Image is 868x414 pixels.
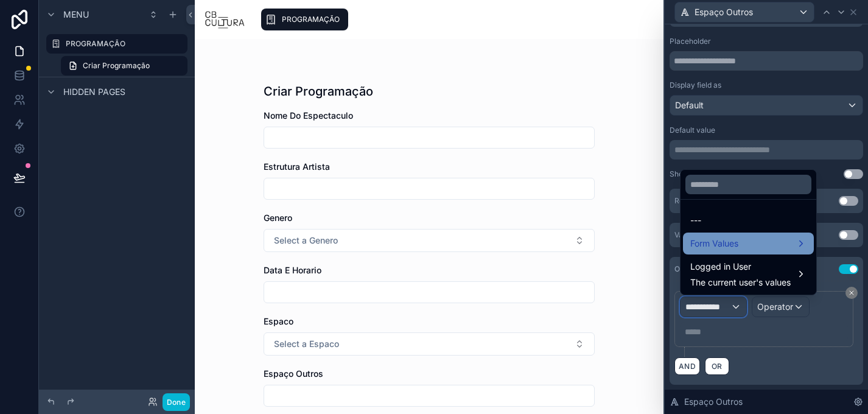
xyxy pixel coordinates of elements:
span: PROGRAMAÇÃO [282,15,340,24]
span: Menu [63,9,89,21]
div: scrollable content [255,6,654,33]
img: App logo [205,10,245,29]
a: Criar Programação [61,56,187,75]
label: PROGRAMAÇÃO [66,39,180,49]
button: Select Button [264,332,595,356]
h1: Criar Programação [264,83,373,100]
span: Criar Programação [83,61,150,71]
span: Espaço Outros [264,368,323,379]
a: PROGRAMAÇÃO [261,9,348,30]
a: PROGRAMAÇÃO [46,34,187,54]
span: Espaco [264,316,293,326]
span: Genero [264,212,292,223]
span: Select a Genero [274,234,338,247]
span: Logged in User [690,259,791,274]
button: Select Button [264,229,595,252]
span: Nome Do Espectaculo [264,110,353,121]
span: --- [690,213,701,228]
span: The current user's values [690,276,791,289]
span: Select a Espaco [274,338,339,350]
button: Done [163,393,190,411]
span: Form Values [690,236,738,251]
span: Estrutura Artista [264,161,330,172]
span: Data E Horario [264,265,321,275]
span: Hidden pages [63,86,125,98]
